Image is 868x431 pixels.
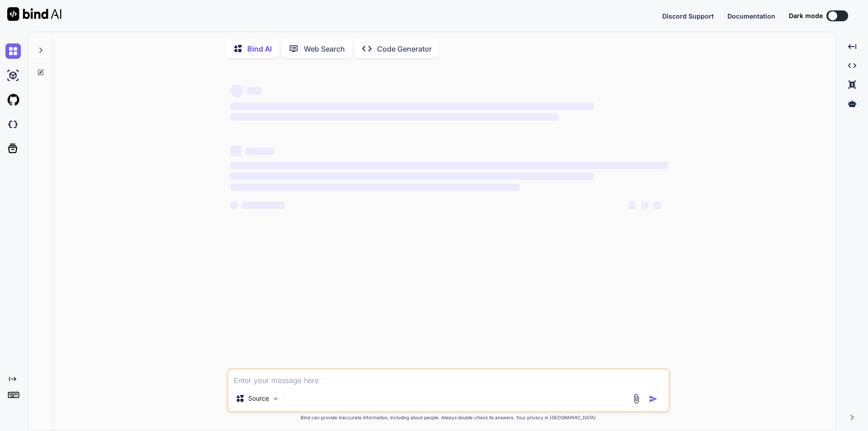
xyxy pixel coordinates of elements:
span: ‌ [231,184,519,191]
span: ‌ [241,202,285,209]
span: ‌ [231,162,668,169]
span: ‌ [231,146,241,156]
img: Pick Models [272,395,279,403]
span: Discord Support [662,12,714,20]
span: Documentation [727,12,775,20]
button: Documentation [727,11,775,21]
img: attachment [631,393,642,404]
img: chat [5,43,21,59]
p: Web Search [304,43,345,54]
span: ‌ [641,202,648,209]
img: githubLight [5,92,21,108]
img: icon [649,394,658,403]
p: Bind AI [247,43,272,54]
button: Discord Support [662,11,714,21]
span: ‌ [628,202,636,209]
p: Bind can provide inaccurate information, including about people. Always double-check its answers.... [227,414,670,421]
span: ‌ [231,173,594,180]
img: Bind AI [7,7,61,21]
span: ‌ [231,103,594,110]
span: ‌ [231,114,559,121]
img: ai-studio [5,68,21,83]
span: ‌ [245,147,274,155]
p: Code Generator [377,43,432,54]
span: ‌ [654,202,661,209]
img: darkCloudIdeIcon [5,117,21,132]
span: ‌ [247,87,261,95]
span: ‌ [231,85,243,97]
p: Source [248,394,269,403]
span: ‌ [231,202,238,209]
span: Dark mode [789,11,823,20]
